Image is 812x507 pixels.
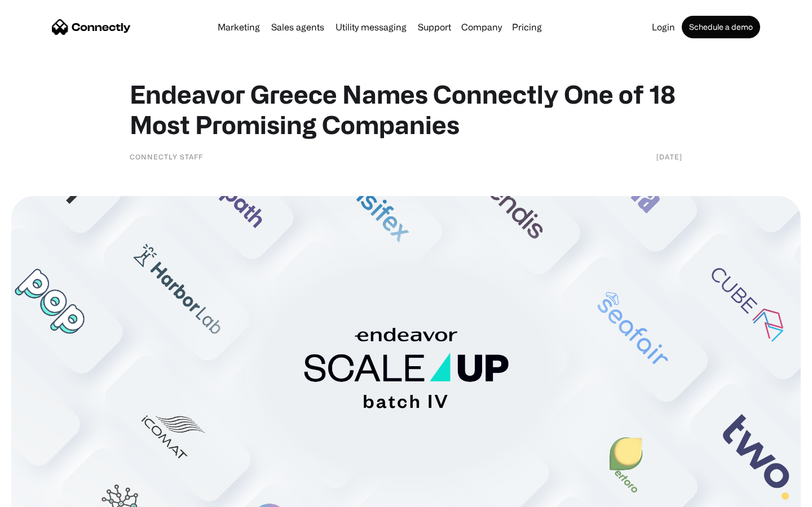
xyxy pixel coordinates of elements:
[647,23,679,32] a: Login
[11,487,68,503] aside: Language selected: English
[52,19,131,35] a: home
[656,151,682,162] div: [DATE]
[458,19,505,35] div: Company
[267,23,329,32] a: Sales agents
[413,23,456,32] a: Support
[461,19,502,35] div: Company
[331,23,411,32] a: Utility messaging
[130,79,682,140] h1: Endeavor Greece Names Connectly One of 18 Most Promising Companies
[507,23,546,32] a: Pricing
[23,487,68,503] ul: Language list
[213,23,264,32] a: Marketing
[682,16,760,38] a: Schedule a demo
[130,151,203,162] div: Connectly Staff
